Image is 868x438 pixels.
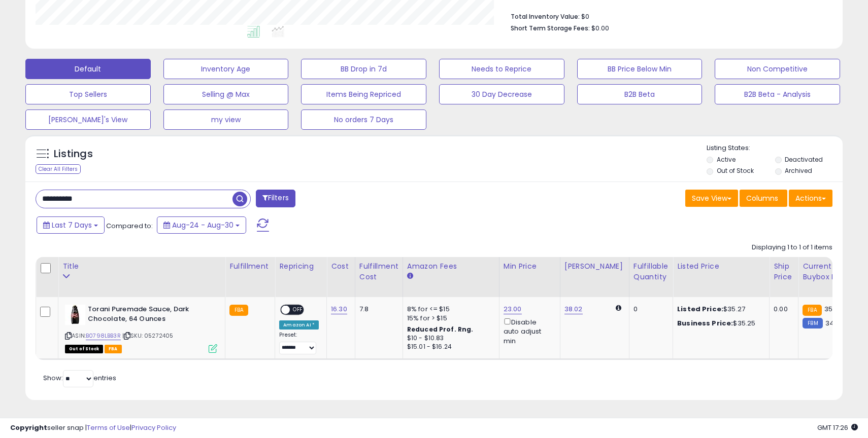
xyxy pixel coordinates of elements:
[88,305,211,326] b: Torani Puremade Sauce, Dark Chocolate, 64 Ounces
[301,59,426,79] button: BB Drop in 7d
[359,305,395,314] div: 7.8
[25,109,151,130] button: [PERSON_NAME]'s View
[157,216,246,234] button: Aug-24 - Aug-30
[752,243,832,252] div: Displaying 1 to 1 of 1 items
[279,261,322,272] div: Repricing
[122,332,174,340] span: | SKU: 05272405
[301,84,426,104] button: Items Being Repriced
[677,261,765,272] div: Listed Price
[504,304,522,314] a: 23.00
[633,261,669,282] div: Fulfillable Quantity
[105,345,122,353] span: FBA
[577,59,703,79] button: BB Price Below Min
[439,84,564,104] button: 30 Day Decrease
[577,84,703,104] button: B2B Beta
[803,318,822,328] small: FBM
[685,190,738,207] button: Save View
[774,305,790,314] div: 0.00
[10,423,47,432] strong: Copyright
[677,319,761,328] div: $35.25
[825,318,840,328] span: 34.5
[301,109,426,130] button: No orders 7 Days
[633,305,665,314] div: 0
[87,423,130,432] a: Terms of Use
[439,59,564,79] button: Needs to Reprice
[229,305,248,316] small: FBA
[564,261,625,272] div: [PERSON_NAME]
[359,261,398,282] div: Fulfillment Cost
[36,164,81,174] div: Clear All Filters
[407,334,491,343] div: $10 - $10.83
[511,12,580,21] b: Total Inventory Value:
[172,220,233,230] span: Aug-24 - Aug-30
[740,190,787,207] button: Columns
[86,332,121,340] a: B0798LBB3R
[37,216,105,234] button: Last 7 Days
[10,423,176,433] div: seller snap | |
[407,305,491,314] div: 8% for <= $15
[54,147,93,161] h5: Listings
[717,155,736,164] label: Active
[25,59,151,79] button: Default
[256,190,295,207] button: Filters
[65,345,103,353] span: All listings that are currently out of stock and unavailable for purchase on Amazon
[717,166,754,175] label: Out of Stock
[52,220,92,230] span: Last 7 Days
[785,166,812,175] label: Archived
[131,423,176,432] a: Privacy Policy
[803,261,855,282] div: Current Buybox Price
[65,305,217,352] div: ASIN:
[407,272,413,281] small: Amazon Fees.
[229,261,271,272] div: Fulfillment
[677,305,761,314] div: $35.27
[163,109,289,130] button: my view
[707,143,842,153] p: Listing States:
[279,320,319,330] div: Amazon AI *
[746,193,778,203] span: Columns
[715,84,840,104] button: B2B Beta - Analysis
[163,59,289,79] button: Inventory Age
[677,304,723,314] b: Listed Price:
[62,261,221,272] div: Title
[511,24,590,32] b: Short Term Storage Fees:
[504,316,552,346] div: Disable auto adjust min
[591,23,609,33] span: $0.00
[564,304,583,314] a: 38.02
[817,423,858,432] span: 2025-09-8 17:26 GMT
[715,59,840,79] button: Non Competitive
[25,84,151,104] button: Top Sellers
[290,306,307,314] span: OFF
[677,318,733,328] b: Business Price:
[789,190,832,207] button: Actions
[785,155,823,164] label: Deactivated
[163,84,289,104] button: Selling @ Max
[504,261,556,272] div: Min Price
[407,261,495,272] div: Amazon Fees
[824,304,842,314] span: 35.27
[43,373,116,383] span: Show: entries
[65,305,85,325] img: 31j6UP91gkL._SL40_.jpg
[331,304,347,314] a: 16.30
[774,261,794,282] div: Ship Price
[407,325,474,334] b: Reduced Prof. Rng.
[331,261,351,272] div: Cost
[511,10,825,22] li: $0
[279,332,319,354] div: Preset:
[407,314,491,323] div: 15% for > $15
[803,305,821,316] small: FBA
[106,221,153,231] span: Compared to:
[407,343,491,351] div: $15.01 - $16.24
